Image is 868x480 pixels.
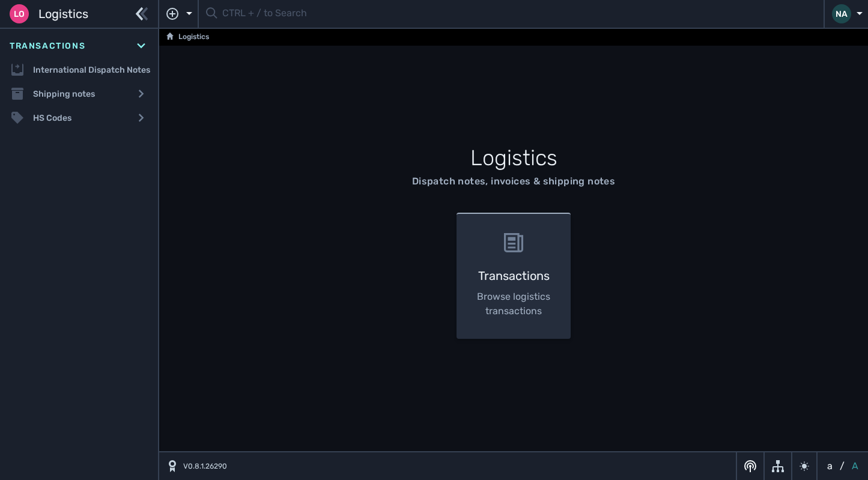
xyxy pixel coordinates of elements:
span: / [840,459,845,473]
div: NA [832,4,851,23]
h1: Logistics [258,142,770,174]
span: Logistics [38,5,88,23]
span: V0.8.1.26290 [183,461,227,472]
div: Lo [10,4,29,23]
div: Dispatch notes, invoices & shipping notes [412,174,615,189]
h3: Transactions [476,267,551,285]
a: Transactions Browse logistics transactions [449,213,577,339]
button: A [849,459,861,473]
input: CTRL + / to Search [222,2,816,26]
span: Transactions [10,40,85,52]
p: Browse logistics transactions [476,290,551,318]
button: a [825,459,835,473]
a: Logistics [166,30,209,44]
